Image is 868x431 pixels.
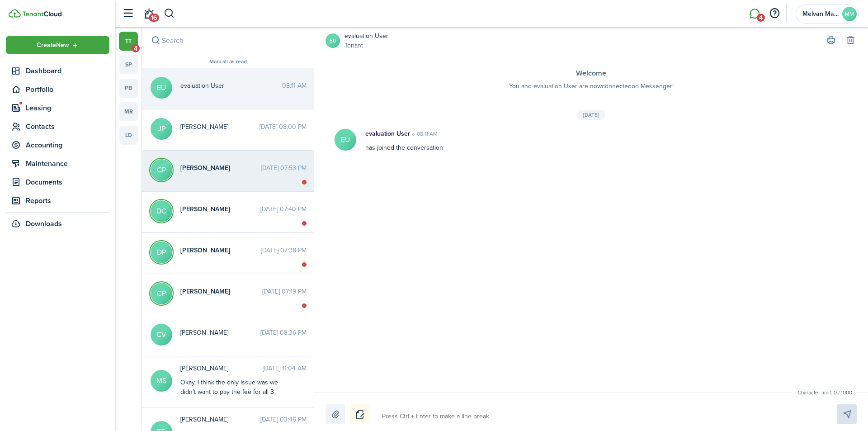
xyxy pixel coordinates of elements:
time: 08:11 AM [410,130,438,138]
a: ld [119,126,138,145]
button: Open sidebar [119,5,137,22]
avatar-text: MS [151,370,172,392]
time: [DATE] 03:46 PM [260,415,307,424]
a: tt [119,32,138,51]
button: Delete [844,34,857,47]
a: Reports [6,193,109,209]
a: EU [325,33,340,48]
span: Taylor Eggleston [180,415,260,424]
span: Caterine Parra Garcia [180,163,261,173]
button: Search [164,6,175,21]
time: [DATE] 08:00 PM [259,122,307,132]
time: [DATE] 11:04 AM [263,364,307,373]
img: TenantCloud [22,11,61,17]
time: [DATE] 07:53 PM [261,163,307,173]
button: Open menu [6,36,109,54]
span: 16 [149,14,159,22]
a: mr [119,102,138,121]
a: Notifications [140,2,157,25]
div: [DATE] [577,110,605,120]
div: has joined the conversation [356,129,756,152]
button: Print [825,34,837,47]
img: TenantCloud [9,9,21,18]
time: [DATE] 07:38 PM [261,246,307,255]
button: Mark all as read [209,59,247,65]
a: pb [119,79,138,98]
span: Accounting [26,140,109,151]
span: Create New [37,42,69,48]
span: 4 [132,44,140,52]
time: [DATE] 07:40 PM [260,204,307,214]
span: Leasing [26,103,109,114]
a: evaluation User [344,31,388,41]
avatar-text: CV [151,324,172,346]
a: sp [119,55,138,74]
span: Dashboard [26,66,109,76]
span: Deysi Parra Garcia [180,246,261,255]
span: Cesar Pacheco Ordonez [180,287,262,296]
a: Tenant [344,41,388,50]
time: [DATE] 08:36 PM [260,328,307,337]
span: evaluation User [180,81,282,90]
avatar-text: MM [842,7,857,21]
span: Contacts [26,121,109,132]
avatar-text: EU [335,129,356,151]
avatar-text: CP [151,159,172,181]
button: Notice [350,404,370,424]
avatar-text: DC [151,200,172,222]
p: You and evaluation User are now connected on Messenger! [332,81,850,91]
p: evaluation User [365,129,410,138]
span: Jakeline Parra Garcia [180,122,259,132]
span: Daniel Cuevas Mendoza [180,204,260,214]
time: [DATE] 07:19 PM [262,287,307,296]
span: Reports [26,195,109,206]
span: Portfolio [26,84,109,95]
h3: Welcome [332,68,850,79]
input: search [142,27,314,54]
span: Maintenance [26,158,109,169]
small: Character limit: 0 / 1000 [795,388,854,397]
button: Search [149,34,162,47]
span: Cesar Velis [180,328,260,337]
button: Open resource center [767,6,782,21]
avatar-text: CP [151,283,172,304]
span: Downloads [26,218,62,229]
time: 08:11 AM [282,81,307,90]
span: Melvan Management [802,11,839,17]
avatar-text: DP [151,242,172,263]
span: Marissa Stevenson [180,364,263,373]
avatar-text: EU [151,77,172,99]
avatar-text: JP [151,118,172,140]
span: Documents [26,177,109,188]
